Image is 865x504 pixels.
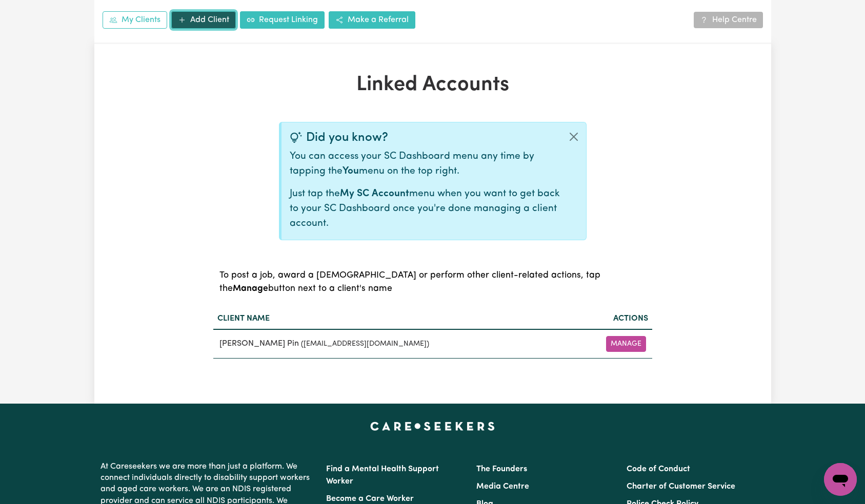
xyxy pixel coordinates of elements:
a: Help Centre [694,12,763,28]
a: Careseekers home page [370,422,495,430]
th: Actions [568,308,652,329]
iframe: Button to launch messaging window [824,463,857,496]
p: You can access your SC Dashboard menu any time by tapping the menu on the top right. [290,150,561,179]
div: Did you know? [290,131,561,145]
a: Make a Referral [329,11,415,29]
p: Just tap the menu when you want to get back to your SC Dashboard once you're done managing a clie... [290,187,561,231]
td: [PERSON_NAME] Pin [213,329,569,359]
a: Media Centre [476,482,529,491]
a: Code of Conduct [627,465,690,473]
a: Add Client [171,11,236,29]
b: You [343,166,359,176]
b: Manage [233,284,268,293]
b: My SC Account [340,189,409,199]
button: Manage [606,336,646,352]
a: Become a Care Worker [326,495,414,503]
a: The Founders [476,465,527,473]
small: ( [EMAIL_ADDRESS][DOMAIN_NAME] ) [301,340,429,348]
a: Request Linking [240,11,325,29]
th: Client name [213,308,569,329]
a: My Clients [103,11,167,29]
caption: To post a job, award a [DEMOGRAPHIC_DATA] or perform other client-related actions, tap the button... [213,257,652,308]
h1: Linked Accounts [213,73,652,97]
a: Find a Mental Health Support Worker [326,465,439,486]
a: Charter of Customer Service [627,482,735,491]
button: Close alert [561,122,586,151]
